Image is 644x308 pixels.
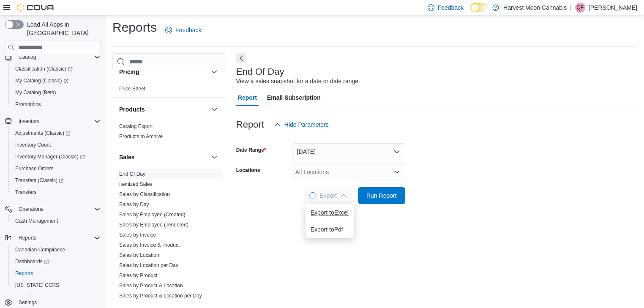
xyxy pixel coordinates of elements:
[2,51,104,63] button: Catalog
[304,187,352,204] button: LoadingExport
[292,143,405,160] button: [DATE]
[12,187,101,197] span: Transfers
[309,192,317,200] span: Loading
[8,256,104,267] a: Dashboards
[8,75,104,87] a: My Catalog (Classic)
[19,234,36,241] span: Reports
[393,169,400,175] button: Open list of options
[236,120,264,130] h3: Report
[12,280,101,290] span: Washington CCRS
[470,12,471,12] span: Dark Mode
[589,3,637,13] p: [PERSON_NAME]
[15,89,56,96] span: My Catalog (Beta)
[119,221,188,228] span: Sales by Employee (Tendered)
[8,244,104,256] button: Canadian Compliance
[12,245,68,255] a: Canadian Compliance
[119,133,163,140] span: Products to Archive
[119,252,159,259] span: Sales by Location
[119,68,139,76] h3: Pricing
[119,153,135,161] h3: Sales
[12,152,101,162] span: Inventory Manager (Classic)
[175,26,201,34] span: Feedback
[15,65,73,72] span: Classification (Classic)
[8,87,104,98] button: My Catalog (Beta)
[12,128,101,138] span: Adjustments (Classic)
[119,181,153,188] span: Itemized Sales
[2,232,104,244] button: Reports
[15,77,68,84] span: My Catalog (Classic)
[15,130,71,136] span: Adjustments (Classic)
[119,273,158,278] a: Sales by Product
[15,153,85,160] span: Inventory Manager (Classic)
[12,268,101,278] span: Reports
[12,76,72,86] a: My Catalog (Classic)
[12,87,101,98] span: My Catalog (Beta)
[570,3,572,13] p: |
[119,222,188,228] a: Sales by Employee (Tendered)
[8,267,104,279] button: Reports
[119,232,156,238] a: Sales by Invoice
[12,76,101,86] span: My Catalog (Classic)
[2,115,104,127] button: Inventory
[311,209,349,216] span: Export to Excel
[119,283,183,289] a: Sales by Product & Location
[306,221,354,238] button: Export toPdf
[12,175,101,185] span: Transfers (Classic)
[119,153,207,161] button: Sales
[119,293,202,299] a: Sales by Product & Location per Day
[119,191,170,198] span: Sales by Classification
[19,206,44,213] span: Operations
[15,270,33,277] span: Reports
[366,191,397,200] span: Run Report
[8,63,104,75] a: Classification (Classic)
[119,282,183,289] span: Sales by Product & Location
[15,204,101,214] span: Operations
[15,258,49,265] span: Dashboards
[15,116,43,126] button: Inventory
[12,280,63,290] a: [US_STATE] CCRS
[12,164,57,174] a: Purchase Orders
[575,3,585,13] div: Quentin Flegel
[119,105,145,114] h3: Products
[15,297,40,308] a: Settings
[15,177,64,184] span: Transfers (Classic)
[12,256,52,267] a: Dashboards
[470,3,488,12] input: Dark Mode
[358,187,405,204] button: Run Report
[15,233,40,243] button: Reports
[24,20,101,37] span: Load All Apps in [GEOGRAPHIC_DATA]
[306,204,354,221] button: Export toExcel
[2,203,104,215] button: Operations
[12,99,101,109] span: Promotions
[119,262,178,269] span: Sales by Location per Day
[15,282,59,289] span: [US_STATE] CCRS
[15,116,101,126] span: Inventory
[236,67,284,77] h3: End Of Day
[271,116,332,133] button: Hide Parameters
[119,232,156,238] span: Sales by Invoice
[503,3,567,13] p: Harvest Moon Cannabis
[209,104,219,114] button: Products
[112,84,226,97] div: Pricing
[12,245,101,255] span: Canadian Compliance
[119,181,153,187] a: Itemized Sales
[8,215,104,227] button: Cash Management
[8,174,104,186] a: Transfers (Classic)
[19,299,37,306] span: Settings
[12,164,101,174] span: Purchase Orders
[12,140,55,150] a: Inventory Count
[119,123,153,130] span: Catalog Export
[8,139,104,151] button: Inventory Count
[12,187,40,197] a: Transfers
[119,171,145,177] a: End Of Day
[119,211,186,218] span: Sales by Employee (Created)
[119,242,180,248] a: Sales by Invoice & Product
[112,121,226,145] div: Products
[15,52,101,62] span: Catalog
[17,3,55,12] img: Cova
[119,86,145,92] a: Price Sheet
[8,98,104,110] button: Promotions
[12,175,67,185] a: Transfers (Classic)
[12,128,74,138] a: Adjustments (Classic)
[119,68,207,76] button: Pricing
